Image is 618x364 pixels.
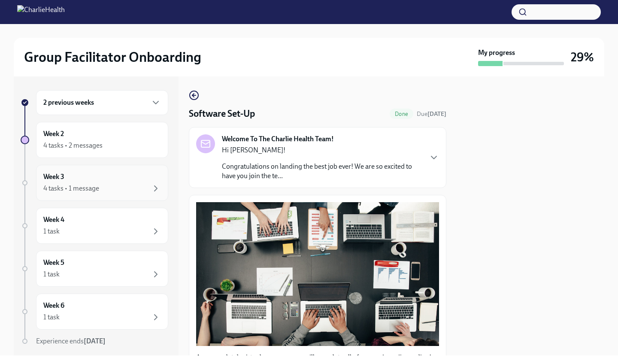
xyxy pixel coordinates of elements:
span: September 9th, 2025 10:00 [417,110,446,118]
h6: Week 4 [43,215,64,224]
h4: Software Set-Up [189,107,255,120]
strong: [DATE] [84,337,106,345]
a: Week 34 tasks • 1 message [21,165,168,201]
strong: [DATE] [427,110,446,118]
p: Congratulations on landing the best job ever! We are so excited to have you join the te... [222,162,422,181]
a: Week 24 tasks • 2 messages [21,122,168,158]
strong: My progress [478,48,515,58]
p: Hi [PERSON_NAME]! [222,146,422,155]
span: Experience ends [36,337,106,345]
a: Week 41 task [21,208,168,244]
h6: Week 2 [43,129,64,139]
img: CharlieHealth [17,5,65,19]
a: Week 61 task [21,294,168,330]
h6: 2 previous weeks [43,98,94,107]
div: 1 task [43,312,60,322]
h6: Week 6 [43,301,64,310]
h6: Week 5 [43,258,64,267]
span: Due [417,110,446,118]
div: 4 tasks • 1 message [43,184,99,193]
button: Zoom image [196,202,439,346]
a: Week 51 task [21,251,168,287]
h3: 29% [571,49,594,65]
div: 4 tasks • 2 messages [43,141,103,150]
strong: Welcome To The Charlie Health Team! [222,134,334,144]
span: Done [390,111,413,117]
h2: Group Facilitator Onboarding [24,49,201,66]
h6: Week 3 [43,172,64,182]
div: 1 task [43,270,60,279]
div: 2 previous weeks [36,90,168,115]
div: 1 task [43,227,60,236]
